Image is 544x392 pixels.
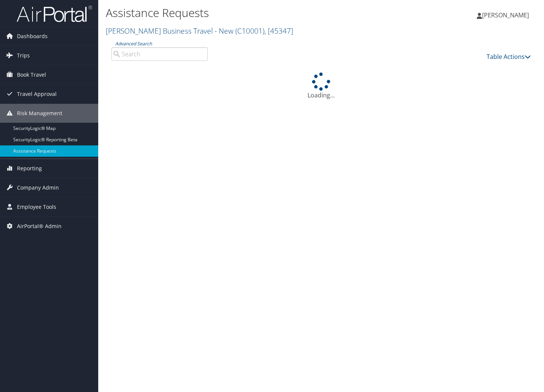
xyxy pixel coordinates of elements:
[111,47,208,61] input: Advanced Search
[106,73,536,100] div: Loading...
[487,52,531,61] a: Table Actions
[235,26,264,36] span: ( C10001 )
[115,40,152,47] a: Advanced Search
[17,159,42,178] span: Reporting
[17,65,46,84] span: Book Travel
[482,11,529,19] span: [PERSON_NAME]
[17,217,62,236] span: AirPortal® Admin
[17,198,56,216] span: Employee Tools
[477,4,536,26] a: [PERSON_NAME]
[106,26,293,36] a: [PERSON_NAME] Business Travel - New
[17,46,30,65] span: Trips
[17,27,48,46] span: Dashboards
[264,26,293,36] span: , [ 45347 ]
[106,5,393,21] h1: Assistance Requests
[17,178,59,197] span: Company Admin
[17,85,57,103] span: Travel Approval
[17,104,62,123] span: Risk Management
[17,5,92,23] img: airportal-logo.png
